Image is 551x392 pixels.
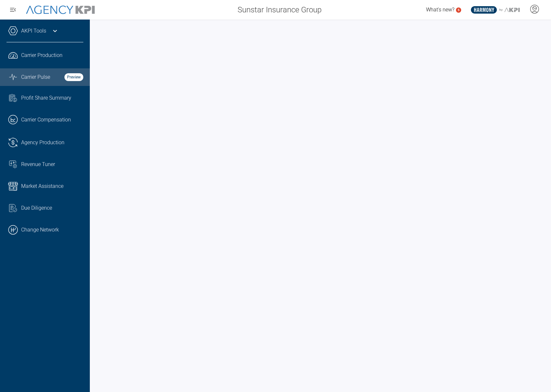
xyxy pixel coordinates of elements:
[21,161,55,168] span: Revenue Tuner
[458,8,460,12] text: 5
[64,73,83,81] strong: Preview
[21,204,52,212] span: Due Diligence
[26,6,95,14] img: AgencyKPI
[426,7,454,13] span: What's new?
[21,139,64,147] span: Agency Production
[456,7,461,13] a: 5
[21,27,46,35] a: AKPI Tools
[21,94,71,102] span: Profit Share Summary
[238,4,322,16] span: Sunstar Insurance Group
[21,51,62,59] span: Carrier Production
[21,182,63,190] span: Market Assistance
[21,73,50,81] span: Carrier Pulse
[21,116,71,124] span: Carrier Compensation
